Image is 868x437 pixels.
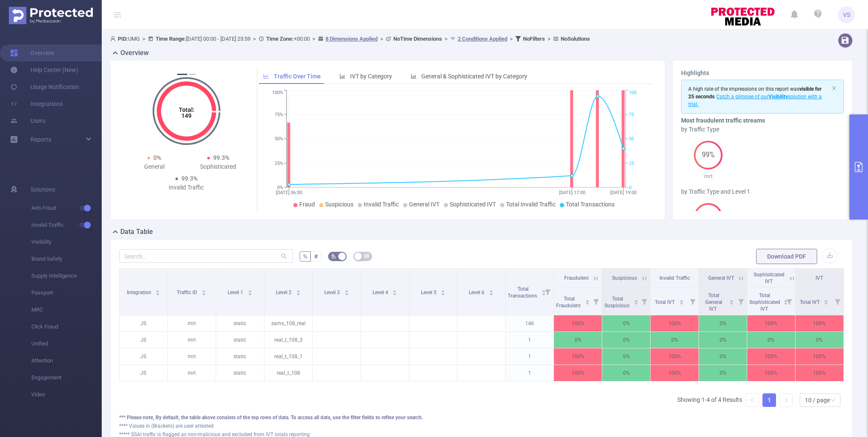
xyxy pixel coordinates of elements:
span: Video [31,386,102,403]
div: Sort [679,298,684,303]
p: real_t_108_1 [264,348,312,365]
i: icon: caret-down [441,292,445,295]
a: Integrations [10,95,63,112]
h2: Overview [120,48,149,58]
span: General IVT [708,275,734,281]
button: icon: close [832,84,837,93]
span: > [250,36,259,42]
p: 100% [796,348,843,365]
span: Level 3 [324,289,341,295]
p: mrt [168,332,216,348]
p: 0% [699,332,747,348]
i: icon: caret-up [585,298,590,301]
tspan: 75% [275,112,283,117]
span: Fraud [299,201,315,208]
p: 1 [506,332,554,348]
i: icon: caret-up [392,289,397,291]
input: Search... [119,249,293,263]
a: Usage Notification [10,78,79,95]
div: Sort [489,289,494,294]
i: icon: caret-up [634,298,639,301]
span: Invalid Traffic [364,201,399,208]
u: 8 Dimensions Applied [325,36,378,42]
span: Brand Safety [31,251,102,267]
div: **** Values in (Brackets) are user attested [119,422,844,430]
i: icon: bar-chart [339,73,345,79]
tspan: 100 [629,90,637,96]
button: 1 [177,74,187,75]
p: 100% [747,315,795,331]
p: 100% [651,365,698,381]
span: VS [843,6,850,23]
span: Reports [31,136,51,143]
i: icon: caret-up [489,289,494,291]
span: Invalid Traffic [31,217,102,234]
div: by Traffic Type and Level 1 [681,187,844,196]
tspan: 50 [629,136,634,142]
div: Sort [440,289,445,294]
a: Overview [10,45,55,61]
span: General IVT [409,201,440,208]
p: 100% [554,365,602,381]
i: icon: caret-down [392,292,397,295]
span: Engagement [31,369,102,386]
tspan: 75 [629,112,634,117]
span: > [310,36,318,42]
p: 100% [747,365,795,381]
div: Sort [155,289,160,294]
i: Filter menu [638,288,650,315]
h3: Highlights [681,69,844,78]
p: 0% [699,348,747,365]
span: Unified [31,335,102,352]
b: Most fraudulent traffic streams [681,117,765,124]
i: icon: user [110,36,118,42]
i: icon: caret-up [248,289,252,291]
i: icon: caret-down [202,292,206,295]
p: 1 [506,365,554,381]
span: Integration [127,289,153,295]
b: No Time Dimensions [393,36,442,42]
p: static [216,315,264,331]
i: icon: caret-down [585,301,590,304]
span: Traffic Over Time [274,73,321,80]
span: Total Transactions [508,286,538,299]
p: 100% [747,348,795,365]
i: icon: caret-down [634,301,639,304]
span: Sophisticated IVT [450,201,496,208]
span: % [303,253,307,260]
a: Reports [31,131,51,148]
span: Total Suspicious [604,296,631,309]
b: Time Range: [156,36,186,42]
tspan: 0% [277,185,283,190]
tspan: 149 [181,112,192,119]
span: MRC [31,301,102,318]
i: Filter menu [783,288,795,315]
p: mrt [168,315,216,331]
p: JS [120,348,167,365]
img: Protected Media [9,7,93,24]
span: Total Sophisticated IVT [749,292,780,312]
span: Total Fraudulent [556,296,582,309]
i: icon: caret-up [344,289,349,291]
h2: Data Table [120,227,153,237]
p: 146 [506,315,554,331]
i: icon: caret-down [729,301,734,304]
i: icon: line-chart [263,73,269,79]
span: Fraudulent [564,275,589,281]
div: by Traffic Type [681,125,844,134]
button: Download PDF [756,249,817,264]
span: Total Transactions [566,201,615,208]
div: Sophisticated [186,162,250,171]
button: 2 [189,74,196,75]
span: 0% [153,154,161,161]
span: General & Sophisticated IVT by Category [421,73,527,80]
span: Total IVT [655,299,676,305]
i: icon: caret-down [344,292,349,295]
p: mrt [168,348,216,365]
p: JS [120,365,167,381]
p: 0% [699,315,747,331]
p: static [216,348,264,365]
p: 0% [602,365,650,381]
span: Catch a glimpse of our solution with a trial. [688,94,822,107]
i: icon: caret-down [824,301,829,304]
